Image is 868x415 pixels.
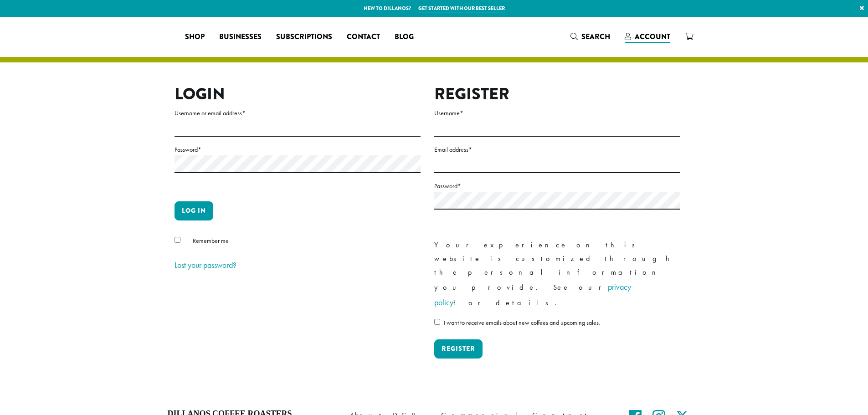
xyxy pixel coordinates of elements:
[418,5,505,12] a: Get started with our best seller
[434,180,680,192] label: Password
[276,31,332,43] span: Subscriptions
[444,318,600,327] span: I want to receive emails about new coffees and upcoming sales.
[563,29,617,44] a: Search
[434,144,680,155] label: Email address
[347,31,380,43] span: Contact
[175,84,421,104] h2: Login
[635,31,670,42] span: Account
[219,31,262,43] span: Businesses
[185,31,205,43] span: Shop
[175,201,213,220] button: Log in
[434,108,680,119] label: Username
[175,144,421,155] label: Password
[395,31,414,43] span: Blog
[434,339,483,359] button: Register
[193,236,229,245] span: Remember me
[581,31,610,42] span: Search
[434,282,631,307] a: privacy policy
[434,238,680,310] p: Your experience on this website is customized through the personal information you provide. See o...
[175,108,421,119] label: Username or email address
[434,319,440,325] input: I want to receive emails about new coffees and upcoming sales.
[434,84,680,104] h2: Register
[178,30,212,44] a: Shop
[175,260,236,270] a: Lost your password?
